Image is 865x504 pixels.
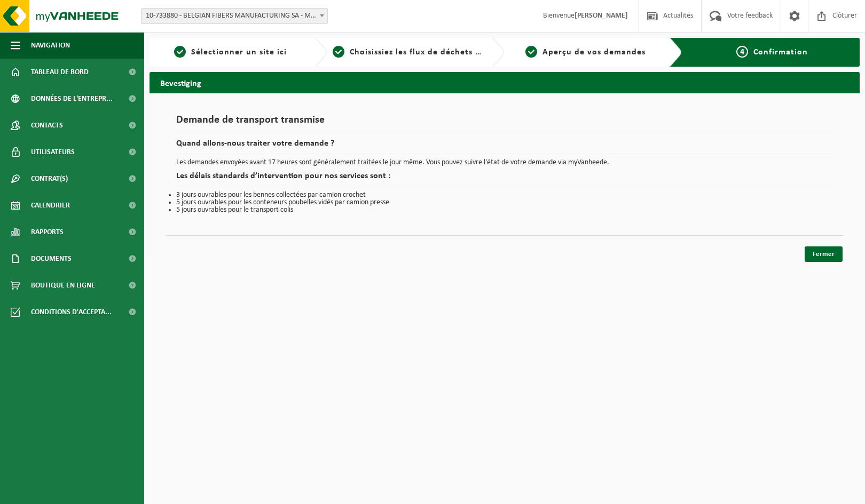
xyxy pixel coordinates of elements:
span: Documents [31,245,72,272]
span: 10-733880 - BELGIAN FIBERS MANUFACTURING SA - MOUSCRON [141,9,327,23]
span: Conditions d'accepta... [31,299,112,325]
a: 2Choisissiez les flux de déchets et récipients [333,46,484,59]
span: 10-733880 - BELGIAN FIBERS MANUFACTURING SA - MOUSCRON [141,8,328,24]
span: Choisissiez les flux de déchets et récipients [350,48,528,57]
strong: [PERSON_NAME] [575,12,628,20]
span: 4 [736,46,748,58]
span: Contrat(s) [31,165,68,192]
p: Les demandes envoyées avant 17 heures sont généralement traitées le jour même. Vous pouvez suivre... [176,159,833,166]
span: Sélectionner un site ici [191,48,287,57]
span: Calendrier [31,192,70,219]
h2: Bevestiging [150,72,860,93]
li: 3 jours ouvrables pour les bennes collectées par camion crochet [176,191,833,199]
span: Tableau de bord [31,59,89,85]
li: 5 jours ouvrables pour le transport colis [176,206,833,214]
a: 1Sélectionner un site ici [155,46,306,59]
span: Navigation [31,32,70,59]
span: Contacts [31,112,63,139]
span: Utilisateurs [31,139,75,165]
a: Fermer [805,246,843,262]
h2: Quand allons-nous traiter votre demande ? [176,139,833,154]
span: Données de l'entrepr... [31,85,113,112]
span: Aperçu de vos demandes [542,48,646,57]
span: 1 [174,46,186,58]
span: Boutique en ligne [31,272,95,299]
span: 2 [333,46,344,58]
h1: Demande de transport transmise [176,115,833,131]
span: 3 [525,46,537,58]
h2: Les délais standards d’intervention pour nos services sont : [176,172,833,186]
a: 3Aperçu de vos demandes [510,46,661,59]
span: Rapports [31,219,64,245]
li: 5 jours ouvrables pour les conteneurs poubelles vidés par camion presse [176,199,833,206]
span: Confirmation [753,48,808,57]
